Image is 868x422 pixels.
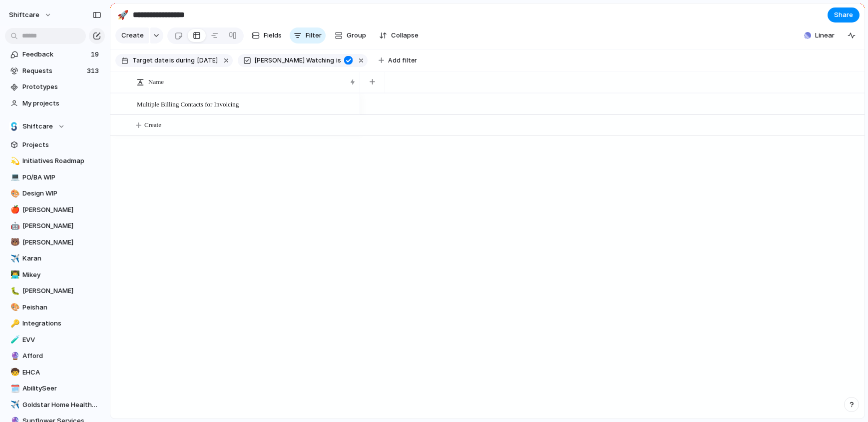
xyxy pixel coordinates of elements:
a: 🗓️AbilitySeer [5,381,105,396]
span: shiftcare [9,10,39,20]
span: Peishan [22,302,101,312]
button: 💻 [9,172,19,182]
span: Goldstar Home Healthcare [22,400,101,410]
span: Integrations [22,318,101,328]
div: 🤖 [10,220,17,232]
a: 🤖[PERSON_NAME] [5,218,105,233]
a: 🎨Peishan [5,300,105,315]
button: isduring [168,55,196,66]
a: Feedback19 [5,47,105,62]
span: Filter [306,30,322,40]
span: 313 [87,66,101,76]
button: shiftcare [4,7,57,23]
a: 🍎[PERSON_NAME] [5,202,105,217]
div: ✈️ [10,253,17,264]
div: 💻PO/BA WIP [5,170,105,185]
button: Share [828,7,860,22]
button: 🍎 [9,205,19,215]
a: 💫Initiatives Roadmap [5,153,105,168]
span: [DATE] [197,56,218,65]
div: 👨‍💻 [10,269,17,280]
span: Requests [22,66,84,76]
div: 🧪 [10,334,17,345]
div: 🐻 [10,236,17,248]
span: 19 [91,49,101,59]
button: 🧪 [9,335,19,345]
a: Prototypes [5,79,105,94]
span: Add filter [388,56,417,65]
span: Projects [22,140,101,150]
button: Create [115,27,149,43]
button: ✈️ [9,400,19,410]
span: Create [121,30,144,40]
div: 💻 [10,171,17,183]
button: Add filter [373,53,423,67]
button: Linear [800,28,839,43]
button: 🐛 [9,286,19,296]
span: Karan [22,253,101,263]
span: is [336,56,341,65]
button: 🎨 [9,302,19,312]
span: PO/BA WIP [22,172,101,182]
a: Projects [5,137,105,152]
button: is [334,55,343,66]
span: Group [347,30,366,40]
button: 🚀 [115,7,131,23]
span: Create [144,120,161,130]
span: Fields [264,30,282,40]
a: ✈️Goldstar Home Healthcare [5,397,105,412]
div: 🐛 [10,285,17,297]
button: 🐻 [9,237,19,247]
div: 🔮 [10,350,17,362]
span: Design WIP [22,188,101,198]
span: Share [834,10,853,20]
a: 🧒EHCA [5,365,105,380]
span: [PERSON_NAME] Watching [255,56,334,65]
span: [PERSON_NAME] [22,221,101,231]
div: 🎨 [10,301,17,313]
a: 🧪EVV [5,332,105,347]
button: 🔮 [9,351,19,361]
a: 🔮Afford [5,348,105,363]
button: Filter [290,27,326,43]
button: Group [330,27,371,43]
span: during [174,56,195,65]
span: Name [148,77,164,87]
div: ✈️ [10,399,17,410]
a: 🐛[PERSON_NAME] [5,283,105,298]
span: Afford [22,351,101,361]
span: EVV [22,335,101,345]
a: 🎨Design WIP [5,186,105,201]
a: ✈️Karan [5,251,105,266]
button: 🔑 [9,318,19,328]
span: is [169,56,174,65]
span: [PERSON_NAME] [22,205,101,215]
button: ✈️ [9,253,19,263]
button: Fields [248,27,286,43]
button: 💫 [9,156,19,166]
span: [PERSON_NAME] [22,286,101,296]
div: 💫 [10,155,17,167]
span: Multiple Billing Contacts for Invoicing [137,98,239,109]
div: 🗓️ [10,383,17,394]
span: AbilitySeer [22,383,101,393]
button: 🗓️ [9,383,19,393]
span: Linear [815,30,835,40]
div: 👨‍💻Mikey [5,267,105,282]
span: [PERSON_NAME] [22,237,101,247]
span: Collapse [391,30,419,40]
div: 🍎 [10,204,17,215]
div: 🧒 [10,366,17,378]
a: 🔑Integrations [5,316,105,331]
button: Shiftcare [5,119,105,134]
button: [DATE] [195,55,220,66]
